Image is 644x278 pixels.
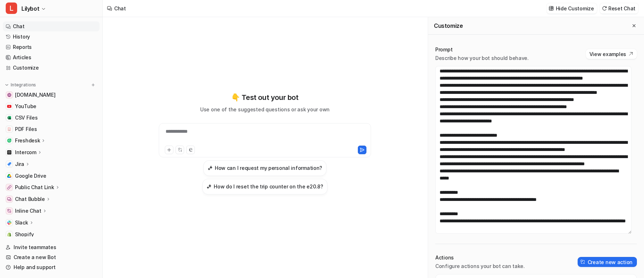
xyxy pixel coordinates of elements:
[15,196,45,203] p: Chat Bubble
[114,5,126,12] div: Chat
[3,42,100,52] a: Reports
[556,5,594,12] p: Hide Customize
[580,259,585,264] img: create-action-icon.svg
[203,160,326,176] button: How can I request my personal information?How can I request my personal information?
[549,6,554,11] img: customize
[586,49,637,59] button: View examples
[7,221,11,225] img: Slack
[7,116,11,120] img: CSV Files
[7,209,11,213] img: Inline Chat
[630,21,638,30] button: Close flyout
[3,52,100,62] a: Articles
[15,172,46,180] span: Google Drive
[3,113,100,123] a: CSV FilesCSV Files
[15,137,40,144] p: Freshdesk
[547,3,597,14] button: Hide Customize
[208,165,213,171] img: How can I request my personal information?
[602,6,607,11] img: reset
[214,183,323,190] h3: How do I reset the trip counter on the e20.8?
[7,104,11,108] img: YouTube
[3,229,100,239] a: ShopifyShopify
[3,63,100,73] a: Customize
[7,127,11,131] img: PDF Files
[3,101,100,111] a: YouTubeYouTube
[7,138,11,143] img: Freshdesk
[435,55,529,62] p: Describe how your bot should behave.
[3,21,100,31] a: Chat
[7,232,11,237] img: Shopify
[3,252,100,262] a: Create a new Bot
[15,219,28,226] p: Slack
[207,184,212,189] img: How do I reset the trip counter on the e20.8?
[15,126,37,133] span: PDF Files
[7,93,11,97] img: www.estarli.co.uk
[200,106,330,113] p: Use one of the suggested questions or ask your own
[15,184,54,191] p: Public Chat Link
[15,91,55,98] span: [DOMAIN_NAME]
[3,262,100,272] a: Help and support
[3,171,100,181] a: Google DriveGoogle Drive
[202,179,327,194] button: How do I reset the trip counter on the e20.8?How do I reset the trip counter on the e20.8?
[15,231,34,238] span: Shopify
[3,124,100,134] a: PDF FilesPDF Files
[91,82,96,87] img: menu_add.svg
[435,263,525,270] p: Configure actions your bot can take.
[15,103,36,110] span: YouTube
[7,174,11,178] img: Google Drive
[3,81,38,89] button: Integrations
[15,149,36,156] p: Intercom
[231,92,298,103] p: 👇 Test out your bot
[15,114,37,121] span: CSV Files
[6,2,17,14] span: L
[15,161,24,168] p: Jira
[7,150,11,155] img: Intercom
[3,90,100,100] a: www.estarli.co.uk[DOMAIN_NAME]
[435,46,529,53] p: Prompt
[215,164,322,172] h3: How can I request my personal information?
[435,254,525,261] p: Actions
[11,82,36,88] p: Integrations
[7,185,11,189] img: Public Chat Link
[7,197,11,201] img: Chat Bubble
[600,3,638,14] button: Reset Chat
[578,257,637,267] button: Create new action
[434,22,463,29] h2: Customize
[3,32,100,42] a: History
[3,242,100,252] a: Invite teammates
[4,82,9,87] img: expand menu
[15,207,41,214] p: Inline Chat
[7,162,11,166] img: Jira
[21,4,39,14] span: Lilybot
